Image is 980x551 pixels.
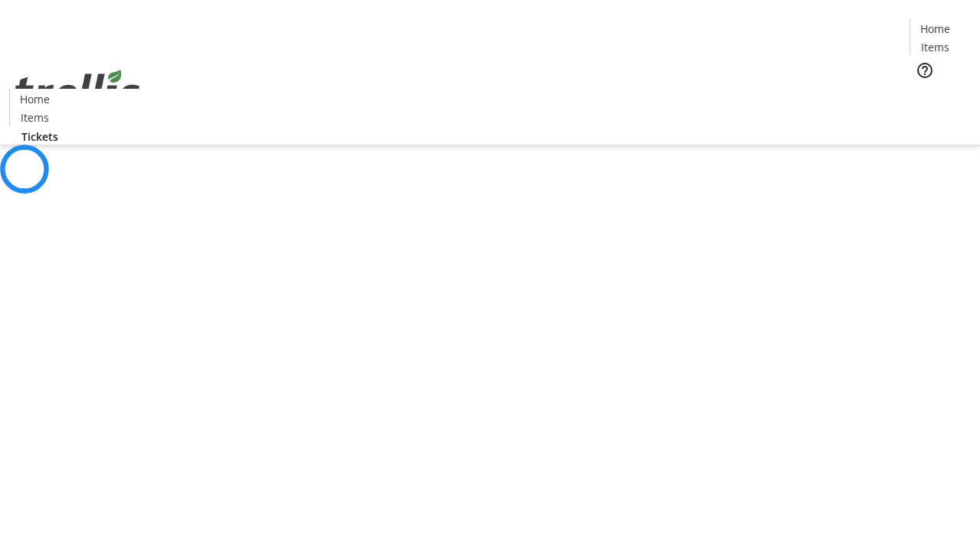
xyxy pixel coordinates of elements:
button: Help [910,55,940,86]
span: Items [921,39,949,55]
a: Tickets [910,89,971,105]
span: Tickets [922,89,959,105]
a: Home [910,21,959,37]
a: Items [910,39,959,55]
a: Tickets [9,129,70,145]
span: Items [21,109,49,126]
span: Home [20,91,50,107]
span: Tickets [21,129,58,145]
span: Home [920,21,950,37]
img: Orient E2E Organization bW73qfA9ru's Logo [9,53,145,129]
a: Home [10,91,59,107]
a: Items [10,109,59,126]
